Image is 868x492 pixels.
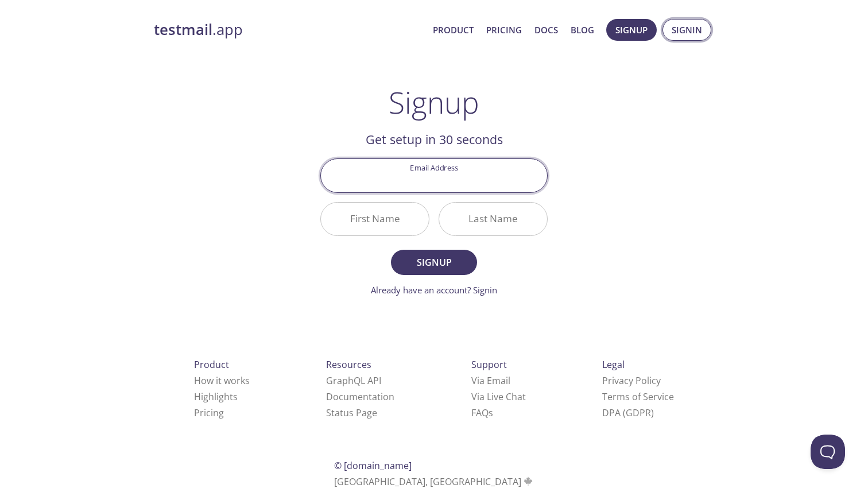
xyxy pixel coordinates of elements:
[371,284,497,296] a: Already have an account? Signin
[602,390,674,403] a: Terms of Service
[326,390,394,403] a: Documentation
[471,390,526,403] a: Via Live Chat
[471,374,510,387] a: Via Email
[471,358,507,371] span: Support
[326,406,377,419] a: Status Page
[326,374,381,387] a: GraphQL API
[571,22,594,37] a: Blog
[602,406,654,419] a: DPA (GDPR)
[602,374,661,387] a: Privacy Policy
[154,20,212,40] strong: testmail
[334,475,534,488] span: [GEOGRAPHIC_DATA], [GEOGRAPHIC_DATA]
[320,130,548,149] h2: Get setup in 30 seconds
[389,85,479,119] h1: Signup
[194,406,224,419] a: Pricing
[433,22,474,37] a: Product
[672,22,702,37] span: Signin
[326,358,371,371] span: Resources
[404,254,464,270] span: Signup
[471,406,493,419] a: FAQ
[534,22,558,37] a: Docs
[154,20,424,40] a: testmail.app
[486,22,522,37] a: Pricing
[194,358,229,371] span: Product
[606,19,657,41] button: Signup
[602,358,625,371] span: Legal
[811,435,845,469] iframe: Help Scout Beacon - Open
[334,459,412,472] span: © [DOMAIN_NAME]
[615,22,648,37] span: Signup
[194,374,250,387] a: How it works
[489,406,493,419] span: s
[391,250,477,275] button: Signup
[194,390,238,403] a: Highlights
[662,19,711,41] button: Signin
